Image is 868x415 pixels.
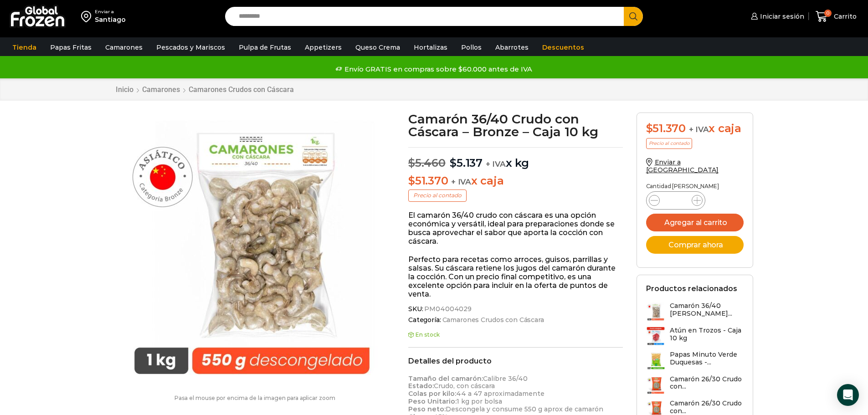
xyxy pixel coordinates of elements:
[646,122,653,135] span: $
[115,85,294,94] nav: Breadcrumb
[408,174,448,187] bdi: 51.370
[441,316,544,324] a: Camarones Crudos con Cáscara
[646,375,744,395] a: Camarón 26/30 Crudo con...
[646,327,744,346] a: Atún en Trozos - Caja 10 kg
[813,6,859,27] a: 0 Carrito
[408,113,623,138] h1: Camarón 36/40 Crudo con Cáscara – Bronze – Caja 10 kg
[408,397,457,405] strong: Peso Unitario:
[689,125,709,134] span: + IVA
[408,316,623,324] span: Categoría:
[646,351,744,370] a: Papas Minuto Verde Duquesas -...
[758,12,804,21] span: Iniciar sesión
[408,332,623,338] p: En stock
[300,39,346,56] a: Appetizers
[749,7,804,26] a: Iniciar sesión
[408,156,415,169] span: $
[670,327,744,342] h3: Atún en Trozos - Caja 10 kg
[408,374,483,383] strong: Tamaño del camarón:
[646,158,719,174] a: Enviar a [GEOGRAPHIC_DATA]
[409,39,452,56] a: Hortalizas
[486,159,506,169] span: + IVA
[451,177,471,186] span: + IVA
[837,384,859,406] div: Open Intercom Messenger
[408,357,623,365] h2: Detalles del producto
[450,156,483,169] bdi: 5.137
[115,113,389,386] img: Camarón 36/40 RHLSO Bronze
[646,122,744,135] div: x caja
[646,122,686,135] bdi: 51.370
[408,405,446,413] strong: Peso neto:
[646,183,744,190] p: Cantidad [PERSON_NAME]
[188,85,294,94] a: Camarones Crudos con Cáscara
[408,382,434,390] strong: Estado:
[423,305,472,313] span: PM04004029
[115,395,395,401] p: Pasa el mouse por encima de la imagen para aplicar zoom
[408,147,623,170] p: x kg
[46,39,96,56] a: Papas Fritas
[832,12,857,21] span: Carrito
[646,214,744,231] button: Agregar al carrito
[450,156,457,169] span: $
[624,7,643,26] button: Search button
[95,9,126,15] div: Enviar a
[670,302,744,318] h3: Camarón 36/40 [PERSON_NAME]...
[670,375,744,391] h3: Camarón 26/30 Crudo con...
[646,236,744,254] button: Comprar ahora
[491,39,533,56] a: Abarrotes
[81,9,95,24] img: address-field-icon.svg
[667,194,684,207] input: Product quantity
[408,211,623,246] p: El camarón 36/40 crudo con cáscara es una opción económica y versátil, ideal para preparaciones d...
[824,10,832,17] span: 0
[142,85,180,94] a: Camarones
[408,190,467,201] p: Precio al contado
[234,39,296,56] a: Pulpa de Frutas
[101,39,147,56] a: Camarones
[408,305,623,313] span: SKU:
[8,39,41,56] a: Tienda
[408,255,623,299] p: Perfecto para recetas como arroces, guisos, parrillas y salsas. Su cáscara retiene los jugos del ...
[408,156,446,169] bdi: 5.460
[115,85,134,94] a: Inicio
[408,174,623,188] p: x caja
[95,15,126,24] div: Santiago
[646,284,737,293] h2: Productos relacionados
[670,351,744,366] h3: Papas Minuto Verde Duquesas -...
[646,302,744,322] a: Camarón 36/40 [PERSON_NAME]...
[457,39,486,56] a: Pollos
[351,39,405,56] a: Queso Crema
[408,174,415,187] span: $
[670,400,744,415] h3: Camarón 26/30 Crudo con...
[646,138,692,149] p: Precio al contado
[152,39,230,56] a: Pescados y Mariscos
[408,389,456,398] strong: Colas por kilo:
[538,39,589,56] a: Descuentos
